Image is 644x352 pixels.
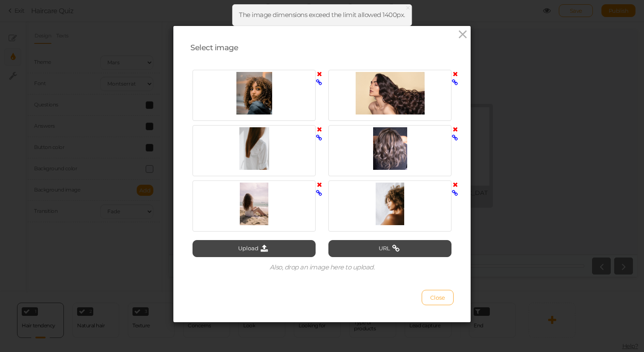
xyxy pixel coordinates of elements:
[253,159,320,175] div: [DEMOGRAPHIC_DATA]
[160,159,227,175] div: [DEMOGRAPHIC_DATA]
[179,49,289,61] div: What is your gender?
[430,294,445,301] span: Close
[193,240,316,257] button: Upload
[422,290,454,305] button: Close
[405,2,411,14] span: ×
[190,43,238,52] span: Select image
[270,263,375,271] span: Also, drop an image here to upload.
[328,240,451,257] button: URL
[239,11,405,19] span: The image dimensions exceed the limit allowed 1400px.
